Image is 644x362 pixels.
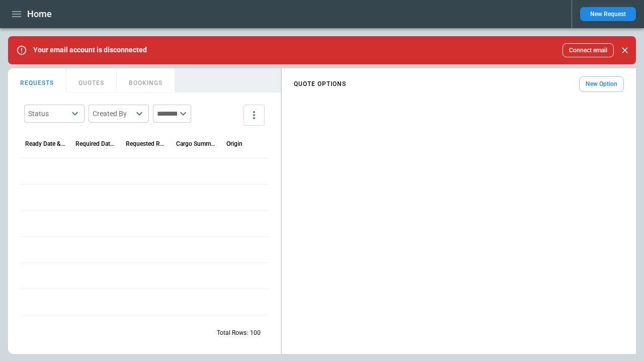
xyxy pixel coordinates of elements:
[562,43,614,57] button: Connect email
[618,43,632,57] button: Close
[66,68,117,93] button: QUOTES
[126,140,166,147] div: Requested Route
[28,109,68,119] div: Status
[8,68,66,93] button: REQUESTS
[176,140,216,147] div: Cargo Summary
[618,39,632,61] div: dismiss
[25,140,65,147] div: Ready Date & Time (UTC)
[226,140,243,147] div: Origin
[27,8,52,20] h1: Home
[294,82,346,86] h4: QUOTE OPTIONS
[580,7,636,21] button: New Request
[244,105,265,126] button: more
[250,329,261,337] p: 100
[117,68,175,93] button: BOOKINGS
[579,76,624,92] button: New Option
[75,140,116,147] div: Required Date & Time (UTC)
[93,109,133,119] div: Created By
[282,72,636,96] div: scrollable content
[33,46,147,54] p: Your email account is disconnected
[217,329,248,337] p: Total Rows:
